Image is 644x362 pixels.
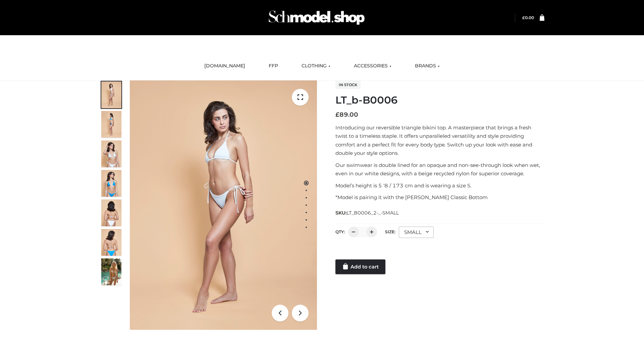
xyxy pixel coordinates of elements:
[349,59,396,73] a: ACCESSORIES
[266,4,367,31] img: Schmodel Admin 964
[264,59,283,73] a: FFP
[101,111,121,138] img: ArielClassicBikiniTop_CloudNine_AzureSky_OW114ECO_2-scaled.jpg
[335,94,544,106] h1: LT_b-B0006
[101,170,121,197] img: ArielClassicBikiniTop_CloudNine_AzureSky_OW114ECO_4-scaled.jpg
[335,209,399,217] span: SKU:
[130,80,317,330] img: ArielClassicBikiniTop_CloudNine_AzureSky_OW114ECO_1
[101,258,121,285] img: Arieltop_CloudNine_AzureSky2.jpg
[346,210,399,216] span: LT_B0006_2-_-SMALL
[199,59,250,73] a: [DOMAIN_NAME]
[101,140,121,167] img: ArielClassicBikiniTop_CloudNine_AzureSky_OW114ECO_3-scaled.jpg
[335,161,544,178] p: Our swimwear is double lined for an opaque and non-see-through look when wet, even in our white d...
[335,123,544,158] p: Introducing our reversible triangle bikini top. A masterpiece that brings a fresh twist to a time...
[335,193,544,202] p: *Model is pairing it with the [PERSON_NAME] Classic Bottom
[297,59,335,73] a: CLOTHING
[335,259,385,274] a: Add to cart
[101,81,121,108] img: ArielClassicBikiniTop_CloudNine_AzureSky_OW114ECO_1-scaled.jpg
[335,181,544,190] p: Model’s height is 5 ‘8 / 173 cm and is wearing a size S.
[101,229,121,256] img: ArielClassicBikiniTop_CloudNine_AzureSky_OW114ECO_8-scaled.jpg
[335,111,358,118] bdi: 89.00
[335,229,345,234] label: QTY:
[522,15,534,20] a: £0.00
[335,81,361,89] span: In stock
[522,15,534,20] bdi: 0.00
[101,199,121,226] img: ArielClassicBikiniTop_CloudNine_AzureSky_OW114ECO_7-scaled.jpg
[335,111,339,118] span: £
[522,15,525,20] span: £
[399,227,434,238] div: SMALL
[385,229,395,234] label: Size:
[410,59,445,73] a: BRANDS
